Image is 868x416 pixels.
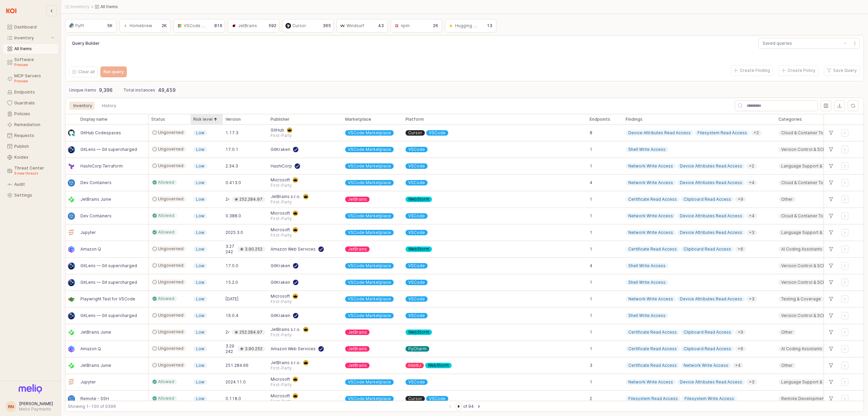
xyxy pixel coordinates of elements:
span: GitLens — Git supercharged [80,263,137,269]
p: 9,396 [99,86,113,94]
span: 0.413.0 [225,180,241,185]
span: Network Write Access [628,213,673,219]
span: Publisher [271,117,290,122]
span: Network Write Access [628,180,673,185]
div: 252.284.97 [239,197,262,202]
span: Dev Containers [80,180,112,185]
span: GitKraken [271,313,290,318]
button: Saved queries [758,38,841,48]
div: Threat Center [14,166,54,176]
div: + [827,394,836,403]
span: JetBrains Junie [80,197,111,202]
span: Device Attributes Read Access [628,130,691,136]
div: + [827,128,836,137]
span: Endpoints [590,117,610,122]
span: Microsoft [271,294,290,299]
button: All Items [3,44,58,54]
span: Ungoverned [158,313,183,318]
span: 16.0.4 [225,313,238,318]
span: Microsoft [271,227,290,233]
span: 0.388.0 [225,213,241,219]
iframe: QueryBuildingItay [69,52,860,65]
span: GitKraken [271,263,290,269]
span: VSCode Marketplace [348,163,391,169]
span: VSCode Marketplace [348,180,391,185]
span: 243.284.116 [225,330,229,335]
span: Allowed [158,230,174,235]
span: Certificate Read Access [628,363,677,368]
span: AI Coding Assistants [781,346,822,352]
span: Device Attributes Read Access [680,163,742,169]
div: RN [8,403,14,410]
span: VSCode Marketplace [348,147,391,152]
p: Run query [103,69,124,75]
span: JetBrains [348,197,367,202]
div: Cursor365 [282,19,334,33]
label: of 94 [463,403,474,410]
span: Shell Write Access [628,280,666,285]
span: Low [196,313,204,318]
span: WebStorm [408,330,429,335]
span: 1 [590,330,592,335]
span: 1 [590,280,592,285]
div: + [827,311,836,320]
span: VSCode Marketplace [348,230,391,235]
span: Other [781,197,793,202]
span: 17.0.0 [225,263,238,269]
span: Dev Containers [80,213,112,219]
span: +4 [735,363,741,368]
span: Device Attributes Read Access [680,180,742,185]
div: + [827,145,836,154]
span: Status [151,117,165,122]
span: Certificate Read Access [628,346,677,352]
span: Hugging Face [455,23,483,28]
span: Testing & Coverage [781,296,821,302]
span: VSCode Marketplace [348,296,391,302]
span: Low [196,180,204,185]
p: Unique items [69,87,96,93]
nav: Breadcrumbs [65,4,598,9]
span: 17.0.1 [225,147,238,152]
span: First-Party [271,299,292,304]
p: Query Builder [72,40,159,46]
span: 2.34.3 [225,163,238,169]
span: JetBrains [348,363,367,368]
div: Audit [14,182,54,187]
span: Network Write Access [684,363,728,368]
p: Create Finding [740,68,770,73]
span: JetBrains Junie [80,330,111,335]
div: + [827,162,836,171]
span: Network Write Access [628,163,673,169]
button: Clear all [69,66,98,77]
span: WebStorm [428,363,449,368]
span: AI Coding Assistants [781,246,822,252]
span: 3 [590,363,592,368]
div: Showing 1-100 of 9396 [68,403,446,410]
div: + [827,278,836,287]
span: +4 [749,213,754,219]
span: Low [196,263,204,269]
p: 2K [162,23,167,29]
input: Page [456,403,461,410]
div: npm26 [391,19,442,33]
span: Allowed [158,296,174,301]
p: 26 [433,23,438,29]
span: Cloud & Container Tools [781,130,829,136]
span: Ungoverned [158,329,183,335]
span: JetBrains [348,330,367,335]
button: Endpoints [3,87,58,97]
span: 1.17.3 [225,130,238,136]
span: Shell Write Access [628,313,666,318]
button: Create Finding [731,65,773,76]
div: PyPI [75,22,84,29]
button: Menu [850,38,860,49]
p: 816 [214,23,222,29]
span: Low [196,163,204,169]
button: Software [3,55,58,70]
div: + [827,328,836,337]
span: +3 [749,230,754,235]
span: WebStorm [408,197,429,202]
div: Homebrew2K [119,19,171,33]
span: VSCode Marketplace [348,263,391,269]
span: IntelliJ [408,363,421,368]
